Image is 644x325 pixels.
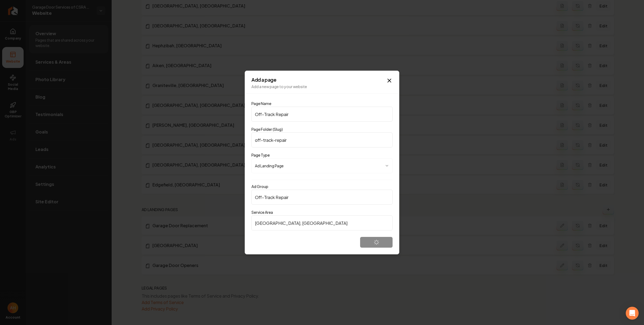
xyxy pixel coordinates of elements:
[251,132,393,147] input: example.com/my-new-page
[251,184,268,189] label: Ad Group
[251,101,271,106] label: Page Name
[251,127,283,132] label: Page Folder (Slug)
[251,215,393,230] input: New York, New York
[251,84,393,89] p: Add a new page to your website
[251,190,393,205] input: Deck Installation
[251,210,273,215] label: Service Area
[251,77,393,82] h2: Add a page
[251,153,270,157] label: Page Type
[251,107,393,122] input: My New Page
